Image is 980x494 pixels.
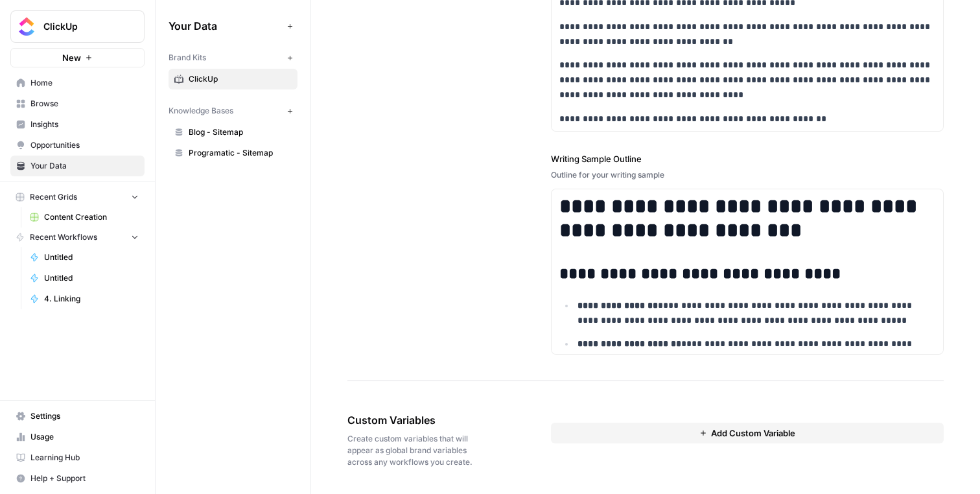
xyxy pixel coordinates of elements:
[551,169,944,181] div: Outline for your writing sample
[169,143,297,163] a: Programatic - Sitemap
[711,427,795,440] span: Add Custom Variable
[189,147,292,159] span: Programatic - Sitemap
[10,468,145,489] button: Help + Support
[30,191,77,203] span: Recent Grids
[30,431,139,443] span: Usage
[169,69,297,89] a: ClickUp
[24,288,145,309] a: 4. Linking
[30,77,139,89] span: Home
[10,73,145,93] a: Home
[30,473,139,484] span: Help + Support
[347,412,478,428] span: Custom Variables
[551,152,944,165] label: Writing Sample Outline
[44,211,139,223] span: Content Creation
[169,105,233,117] span: Knowledge Bases
[169,52,206,64] span: Brand Kits
[10,406,145,427] a: Settings
[44,252,139,263] span: Untitled
[24,247,145,268] a: Untitled
[62,51,81,64] span: New
[24,268,145,288] a: Untitled
[10,447,145,468] a: Learning Hub
[347,433,478,468] span: Create custom variables that will appear as global brand variables across any workflows you create.
[44,293,139,305] span: 4. Linking
[189,126,292,138] span: Blog - Sitemap
[30,119,139,130] span: Insights
[30,98,139,110] span: Browse
[44,272,139,284] span: Untitled
[10,10,145,43] button: Workspace: ClickUp
[10,156,145,176] a: Your Data
[10,427,145,447] a: Usage
[551,423,944,443] button: Add Custom Variable
[15,15,38,38] img: ClickUp Logo
[189,73,292,85] span: ClickUp
[10,187,145,207] button: Recent Grids
[30,452,139,464] span: Learning Hub
[10,48,145,67] button: New
[10,228,145,247] button: Recent Workflows
[10,93,145,114] a: Browse
[169,18,282,34] span: Your Data
[30,160,139,172] span: Your Data
[30,410,139,422] span: Settings
[24,207,145,228] a: Content Creation
[169,122,297,143] a: Blog - Sitemap
[10,114,145,135] a: Insights
[10,135,145,156] a: Opportunities
[43,20,122,33] span: ClickUp
[30,139,139,151] span: Opportunities
[30,231,97,243] span: Recent Workflows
